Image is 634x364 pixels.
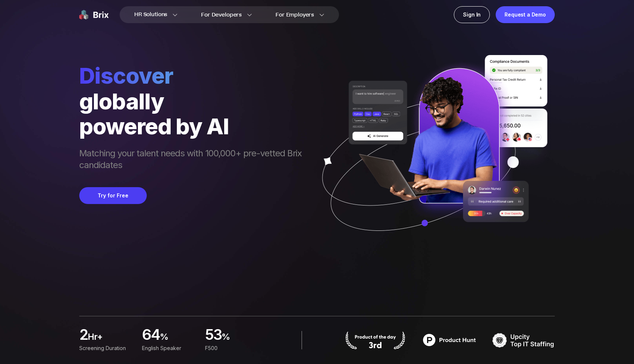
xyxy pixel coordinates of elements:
[79,328,88,343] span: 2
[454,6,490,23] a: Sign In
[160,331,196,346] span: %
[79,62,309,89] span: Discover
[205,344,259,352] div: F500
[418,331,481,349] img: product hunt badge
[276,11,314,19] span: For Employers
[79,187,147,204] button: Try for Free
[79,148,309,172] span: Matching your talent needs with 100,000+ pre-vetted Brix candidates
[205,328,222,343] span: 53
[142,344,196,352] div: English Speaker
[309,55,555,252] img: ai generate
[201,11,242,19] span: For Developers
[496,6,555,23] a: Request a Demo
[88,331,133,346] span: hr+
[79,89,309,114] div: globally
[142,328,160,343] span: 64
[344,331,407,349] img: product hunt badge
[79,344,133,352] div: Screening duration
[79,114,309,139] div: powered by AI
[222,331,259,346] span: %
[134,9,167,21] span: HR Solutions
[492,331,555,349] img: TOP IT STAFFING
